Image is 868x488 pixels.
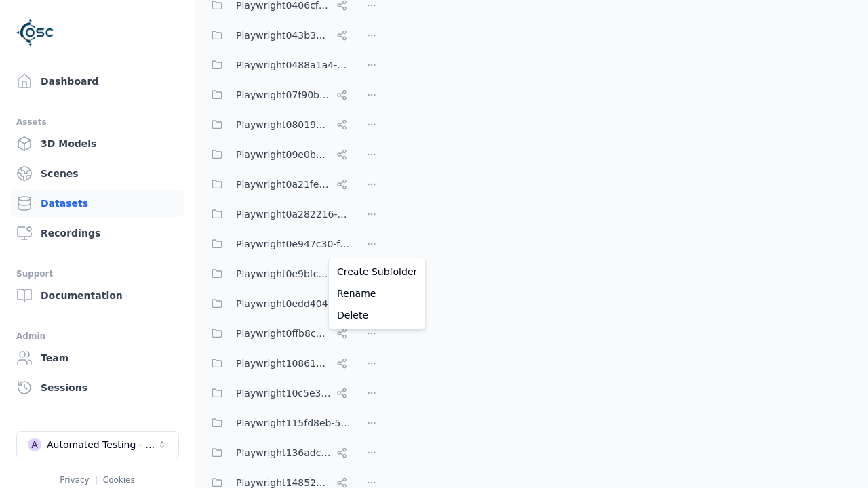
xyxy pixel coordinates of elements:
a: Create Subfolder [332,261,422,283]
a: Rename [332,283,422,304]
a: Delete [332,304,422,326]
